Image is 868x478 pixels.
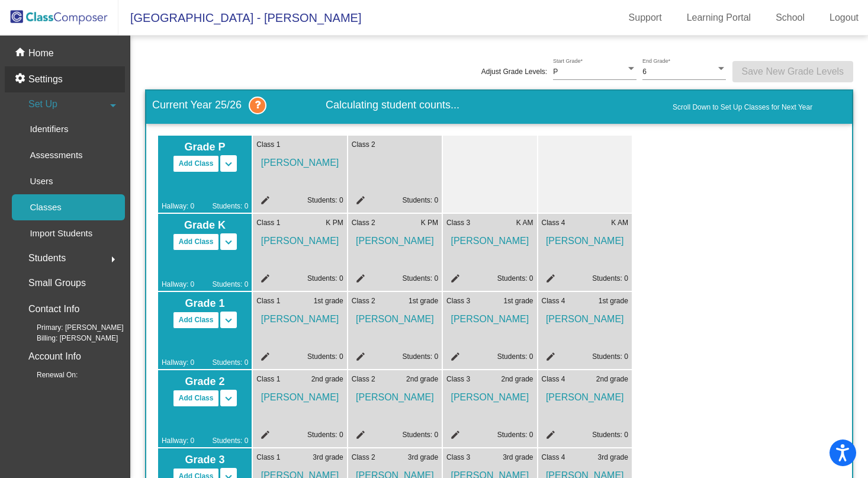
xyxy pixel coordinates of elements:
[28,72,63,86] p: Settings
[402,274,438,283] a: Students: 0
[742,66,844,76] span: Save New Grade Levels
[542,217,565,228] span: Class 4
[221,392,236,406] mat-icon: keyboard_arrow_down
[162,201,194,211] span: Hallway: 0
[598,452,628,463] span: 3rd grade
[352,296,375,306] span: Class 2
[311,374,343,384] span: 2nd grade
[28,46,54,60] p: Home
[307,431,343,439] a: Students: 0
[256,384,343,405] span: [PERSON_NAME]
[118,8,361,27] span: [GEOGRAPHIC_DATA] - [PERSON_NAME]
[352,374,375,384] span: Class 2
[599,296,628,306] span: 1st grade
[256,374,280,384] span: Class 1
[213,435,249,446] span: Students: 0
[162,374,248,390] span: Grade 2
[542,452,565,463] span: Class 4
[481,66,547,77] span: Adjust Grade Levels:
[162,217,248,233] span: Grade K
[542,351,556,365] mat-icon: edit
[30,226,92,240] p: Import Students
[446,228,533,248] span: [PERSON_NAME]
[542,306,628,326] span: [PERSON_NAME]
[162,452,248,468] span: Grade 3
[221,157,236,171] mat-icon: keyboard_arrow_down
[592,352,628,361] a: Students: 0
[18,370,78,380] span: Renewal On:
[497,274,533,283] a: Students: 0
[173,155,220,172] button: Add Class
[162,139,248,155] span: Grade P
[402,431,438,439] a: Students: 0
[256,217,280,228] span: Class 1
[766,8,814,27] a: School
[256,228,343,248] span: [PERSON_NAME]
[592,274,628,283] a: Students: 0
[28,275,86,291] p: Small Groups
[352,139,375,150] span: Class 2
[14,72,28,86] mat-icon: settings
[611,217,628,228] span: K AM
[28,348,81,365] p: Account Info
[307,196,343,204] a: Students: 0
[256,150,343,170] span: [PERSON_NAME]
[352,452,375,463] span: Class 2
[256,351,271,365] mat-icon: edit
[402,196,438,204] a: Students: 0
[106,98,120,113] mat-icon: arrow_drop_down
[503,296,533,306] span: 1st grade
[446,296,470,306] span: Class 3
[596,374,628,384] span: 2nd grade
[542,429,556,444] mat-icon: edit
[542,374,565,384] span: Class 4
[307,352,343,361] a: Students: 0
[213,357,249,368] span: Students: 0
[446,384,533,405] span: [PERSON_NAME]
[256,429,271,444] mat-icon: edit
[402,352,438,361] a: Students: 0
[352,306,438,326] span: [PERSON_NAME]
[256,452,280,463] span: Class 1
[256,296,280,306] span: Class 1
[732,61,854,82] button: Save New Grade Levels
[446,374,470,384] span: Class 3
[256,273,271,287] mat-icon: edit
[28,96,57,113] span: Set Up
[352,195,366,209] mat-icon: edit
[18,322,124,333] span: Primary: [PERSON_NAME]
[213,279,249,290] span: Students: 0
[352,273,366,287] mat-icon: edit
[30,122,68,136] p: Identifiers
[542,228,628,248] span: [PERSON_NAME]
[326,217,343,228] span: K PM
[516,217,533,228] span: K AM
[162,357,194,368] span: Hallway: 0
[14,46,28,60] mat-icon: home
[446,217,470,228] span: Class 3
[446,273,461,287] mat-icon: edit
[256,306,343,326] span: [PERSON_NAME]
[673,102,846,113] a: Scroll Down to Set Up Classes for Next Year
[173,390,220,407] button: Add Class
[173,312,220,329] button: Add Class
[30,200,61,214] p: Classes
[553,68,558,76] span: P
[619,8,671,27] a: Support
[446,351,461,365] mat-icon: edit
[352,217,375,228] span: Class 2
[542,384,628,405] span: [PERSON_NAME]
[256,139,280,150] span: Class 1
[352,384,438,405] span: [PERSON_NAME]
[221,235,236,249] mat-icon: keyboard_arrow_down
[352,429,366,444] mat-icon: edit
[152,97,326,114] span: Current Year 25/26
[446,429,461,444] mat-icon: edit
[542,296,565,306] span: Class 4
[162,435,194,446] span: Hallway: 0
[409,296,438,306] span: 1st grade
[313,452,343,463] span: 3rd grade
[542,273,556,287] mat-icon: edit
[408,452,438,463] span: 3rd grade
[30,174,53,188] p: Users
